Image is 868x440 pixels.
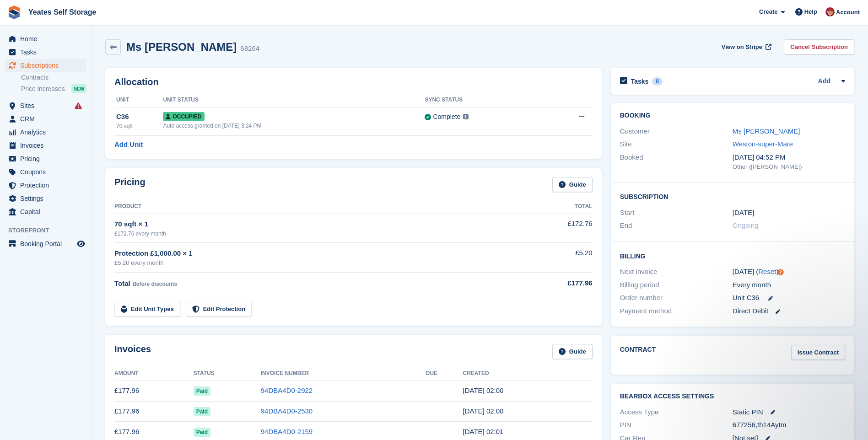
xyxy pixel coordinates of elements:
span: Analytics [20,126,75,139]
a: Edit Protection [186,302,252,317]
a: Cancel Subscription [784,39,854,54]
a: 94DBA4D0-2530 [261,407,313,415]
th: Unit Status [163,93,425,107]
div: Complete [433,112,460,122]
div: Next invoice [620,267,733,277]
a: menu [5,192,86,205]
div: [DATE] 04:52 PM [733,152,845,163]
span: CRM [20,113,75,125]
td: £172.76 [519,214,593,242]
div: Protection £1,000.00 × 1 [114,248,519,259]
img: stora-icon-8386f47178a22dfd0bd8f6a31ec36ba5ce8667c1dd55bd0f319d3a0aa187defe.svg [7,5,21,19]
span: Total [114,279,130,287]
div: Other ([PERSON_NAME]) [733,162,845,172]
td: £5.20 [519,243,593,273]
div: 0 [652,77,663,86]
div: Direct Debit [733,306,845,317]
a: Edit Unit Types [114,302,180,317]
div: Booked [620,152,733,172]
a: Guide [552,344,593,359]
th: Created [463,366,593,381]
h2: Invoices [114,344,151,359]
div: Static PIN [733,407,845,418]
time: 2025-07-14 01:01:02 UTC [463,428,504,435]
span: Paid [194,407,210,416]
div: 70 sqft [116,122,163,130]
a: Add Unit [114,140,143,150]
a: menu [5,152,86,165]
a: Price increases NEW [21,84,86,94]
span: Home [20,32,75,45]
a: menu [5,126,86,139]
th: Amount [114,366,194,381]
img: icon-info-grey-7440780725fd019a000dd9b08b2336e03edf1995a4989e88bcd33f0948082b44.svg [463,114,469,119]
div: C36 [116,112,163,122]
span: Unit C36 [733,293,759,303]
span: View on Stripe [722,43,762,52]
a: Guide [552,177,593,192]
div: 70 sqft × 1 [114,219,519,230]
div: End [620,220,733,231]
a: Weston-super-Mare [733,140,793,148]
a: menu [5,237,86,250]
a: Issue Contract [791,345,845,360]
th: Due [426,366,463,381]
span: Help [804,7,817,16]
a: menu [5,99,86,112]
span: Before discounts [132,281,177,287]
span: Account [836,8,860,17]
time: 2025-02-14 01:00:00 UTC [733,208,754,218]
h2: BearBox Access Settings [620,393,845,400]
span: Booking Portal [20,237,75,250]
span: Sites [20,99,75,112]
a: 94DBA4D0-2922 [261,386,313,394]
td: £177.96 [114,401,194,422]
a: Add [818,76,830,87]
div: £5.20 every month [114,258,519,268]
div: Billing period [620,280,733,290]
div: £172.76 every month [114,230,519,238]
a: menu [5,205,86,218]
time: 2025-08-14 01:00:48 UTC [463,407,504,415]
div: Tooltip anchor [776,268,785,276]
h2: Allocation [114,77,593,87]
time: 2025-09-14 01:00:44 UTC [463,386,504,394]
td: £177.96 [114,381,194,401]
a: View on Stripe [718,39,773,54]
div: £177.96 [519,278,593,289]
th: Sync Status [425,93,541,107]
a: menu [5,59,86,72]
a: menu [5,139,86,152]
div: 68264 [240,43,259,54]
th: Invoice Number [261,366,426,381]
a: Preview store [75,238,86,249]
div: Every month [733,280,845,290]
i: Smart entry sync failures have occurred [75,102,82,109]
span: Tasks [20,46,75,59]
span: Occupied [163,112,204,121]
span: Storefront [8,226,91,235]
span: Capital [20,205,75,218]
a: menu [5,46,86,59]
th: Total [519,199,593,214]
th: Status [194,366,261,381]
h2: Booking [620,112,845,119]
a: menu [5,32,86,45]
span: Paid [194,386,210,396]
a: Contracts [21,73,86,82]
span: Price increases [21,85,65,93]
div: NEW [71,84,86,93]
div: Site [620,139,733,150]
span: Protection [20,179,75,192]
h2: Tasks [631,77,649,86]
a: Yeates Self Storage [25,5,100,20]
div: Customer [620,126,733,137]
div: Order number [620,293,733,303]
div: [DATE] ( ) [733,267,845,277]
span: Ongoing [733,221,759,229]
a: menu [5,166,86,178]
a: Ms [PERSON_NAME] [733,127,800,135]
h2: Subscription [620,192,845,201]
div: Payment method [620,306,733,317]
h2: Billing [620,251,845,260]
